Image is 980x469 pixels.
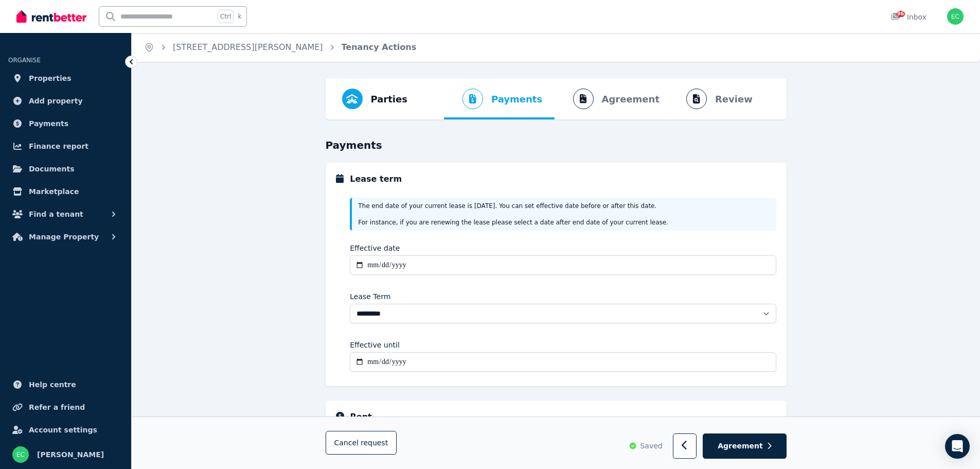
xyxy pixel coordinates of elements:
[8,159,123,179] a: Documents
[703,434,786,459] button: Agreement
[342,42,417,52] a: Tenancy Actions
[29,401,85,413] span: Refer a friend
[718,441,763,451] span: Agreement
[897,11,905,17] span: 96
[350,411,372,423] h5: Rent
[132,33,429,62] nav: Breadcrumb
[350,198,776,231] div: The end date of your current lease is [DATE] . You can set effective date before or after this da...
[8,227,123,247] button: Manage Property
[8,374,123,395] a: Help centre
[326,431,397,455] button: Cancelrequest
[326,78,787,119] nav: Progress
[16,9,86,24] img: RentBetter
[8,113,123,134] a: Payments
[491,92,542,107] span: Payments
[890,12,926,22] div: Inbox
[8,181,123,202] a: Marketplace
[29,424,97,436] span: Account settings
[947,8,964,25] img: Emma Craig
[29,72,72,84] span: Properties
[444,78,550,119] button: Payments
[361,438,388,448] span: request
[326,138,787,152] h3: Payments
[8,136,123,157] a: Finance report
[29,231,99,243] span: Manage Property
[218,10,234,23] span: Ctrl
[29,163,75,175] span: Documents
[350,173,402,185] h5: Lease term
[8,420,123,440] a: Account settings
[350,340,400,350] label: Effective until
[29,378,76,391] span: Help centre
[29,208,83,220] span: Find a tenant
[8,204,123,224] button: Find a tenant
[238,12,241,21] span: k
[8,91,123,111] a: Add property
[350,243,400,253] label: Effective date
[640,441,662,451] span: Saved
[12,446,29,463] img: Emma Craig
[334,439,388,447] span: Cancel
[29,185,79,198] span: Marketplace
[371,92,407,107] span: Parties
[37,448,104,461] span: [PERSON_NAME]
[945,434,970,459] div: Open Intercom Messenger
[29,95,83,107] span: Add property
[334,78,416,119] button: Parties
[350,291,390,302] label: Lease Term
[29,117,68,130] span: Payments
[173,42,323,52] a: [STREET_ADDRESS][PERSON_NAME]
[8,57,41,64] span: ORGANISE
[8,68,123,89] a: Properties
[8,397,123,418] a: Refer a friend
[29,140,88,152] span: Finance report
